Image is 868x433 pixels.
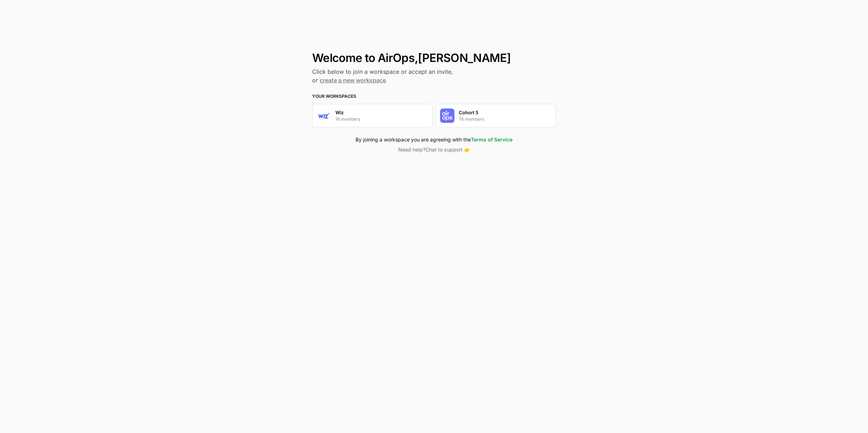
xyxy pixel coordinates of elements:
[471,136,512,143] a: Terms of Service
[459,109,478,116] p: Cohort 5
[312,104,433,128] button: Company LogoWiz16 members
[320,77,386,84] a: create a new workspace
[440,109,454,123] img: Company Logo
[312,52,556,64] h1: Welcome to AirOps, [PERSON_NAME]
[317,109,331,123] img: Company Logo
[435,104,556,128] button: Company LogoCohort 576 members
[312,136,556,143] div: By joining a workspace you are agreeing with the
[425,146,470,153] span: Chat to support 👉
[335,109,344,116] p: Wiz
[312,67,556,85] h2: Click below to join a workspace or accept an invite, or
[335,116,360,122] p: 16 members
[398,146,425,153] span: Need help?
[312,146,556,153] button: Need help?Chat to support 👉
[312,93,556,100] h3: Your Workspaces
[459,116,484,122] p: 76 members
